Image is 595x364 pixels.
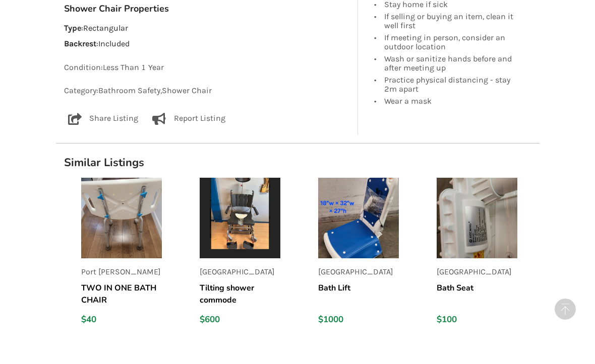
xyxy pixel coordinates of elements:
div: Wear a mask [384,95,518,106]
a: listing[GEOGRAPHIC_DATA]Bath Seat$100 [437,178,539,333]
a: listingPort [PERSON_NAME]TWO IN ONE BATH CHAIR$40 [81,178,184,333]
div: If selling or buying an item, clean it well first [384,11,518,32]
p: : Included [64,38,350,50]
div: Wash or sanitize hands before and after meeting up [384,53,518,74]
p: Report Listing [174,113,225,125]
p: Condition: Less Than 1 Year [64,62,350,74]
strong: Type [64,23,81,33]
div: If meeting in person, consider an outdoor location [384,32,518,53]
strong: Backrest [64,39,96,48]
p: [GEOGRAPHIC_DATA] [437,266,517,278]
p: : Rectangular [64,23,350,34]
div: $600 [200,314,280,325]
h5: Bath Seat [437,282,517,306]
p: Share Listing [89,113,138,125]
a: listing[GEOGRAPHIC_DATA]Bath Lift$1000 [318,178,421,333]
h5: TWO IN ONE BATH CHAIR [81,282,162,306]
h1: Similar Listings [56,156,540,170]
p: Port [PERSON_NAME] [81,266,162,278]
div: Practice physical distancing - stay 2m apart [384,74,518,95]
div: $1000 [318,314,399,325]
img: listing [81,178,162,258]
h5: Bath Lift [318,282,399,306]
h3: Shower Chair Properties [64,3,350,15]
div: $100 [437,314,517,325]
img: listing [318,178,399,258]
h5: Tilting shower commode [200,282,280,306]
div: $40 [81,314,162,325]
img: listing [200,178,280,258]
p: Category: Bathroom Safety , Shower Chair [64,85,350,97]
p: [GEOGRAPHIC_DATA] [318,266,399,278]
a: listing[GEOGRAPHIC_DATA]Tilting shower commode$600 [200,178,302,333]
p: [GEOGRAPHIC_DATA] [200,266,280,278]
img: listing [437,178,517,258]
